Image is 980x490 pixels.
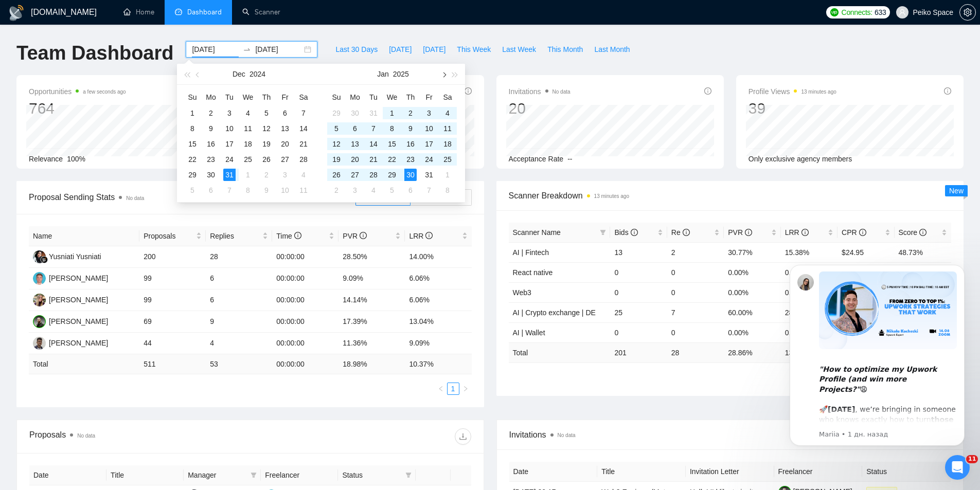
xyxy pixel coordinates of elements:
span: Relevance [29,155,63,163]
button: Last 30 Days [330,41,383,58]
div: [PERSON_NAME] [49,337,108,349]
td: 2025-01-15 [383,136,401,152]
a: React native [513,268,553,277]
td: 2025-02-06 [401,183,420,198]
li: 1 [447,383,459,395]
span: info-circle [944,87,951,95]
button: This Week [451,41,496,58]
span: download [455,432,471,441]
span: Scanner Breakdown [509,189,952,202]
span: left [438,386,444,392]
div: 6 [349,122,361,135]
div: 21 [367,153,380,166]
img: logo [8,5,25,21]
time: 13 minutes ago [801,89,836,95]
div: 10 [423,122,435,135]
td: 2025-01-20 [346,152,364,167]
div: 4 [242,107,254,119]
div: 5 [330,122,343,135]
span: Bids [614,228,637,237]
div: 14 [367,138,380,150]
span: filter [405,472,412,478]
div: 1 [441,169,454,181]
th: Tu [364,89,383,105]
td: 2025-01-21 [364,152,383,167]
div: 3 [423,107,435,119]
span: Dashboard [187,8,222,16]
td: 2025-02-04 [364,183,383,198]
span: info-circle [801,229,809,236]
td: 2024-12-25 [239,152,257,167]
button: 2024 [250,64,265,84]
div: 8 [242,184,254,196]
div: 11 [242,122,254,135]
th: We [383,89,401,105]
span: info-circle [859,229,866,236]
th: Mo [202,89,220,105]
h1: Team Dashboard [16,41,173,65]
div: 764 [29,99,126,118]
div: 15 [386,138,398,150]
span: filter [248,467,259,483]
th: Th [257,89,276,105]
img: DS [33,337,46,350]
td: 2025-01-24 [420,152,438,167]
th: Su [327,89,346,105]
div: 22 [186,153,199,166]
span: This Week [457,44,491,55]
span: Score [899,228,926,237]
img: DL [33,272,46,285]
div: 19 [330,153,343,166]
td: 2024-12-26 [257,152,276,167]
td: 2024-12-15 [183,136,202,152]
button: This Month [542,41,589,58]
div: 4 [367,184,380,196]
th: Su [183,89,202,105]
td: 2024-12-19 [257,136,276,152]
div: 🚀 , we’re bringing in someone who knows exactly how to turn into - and has done it at the highest... [45,105,183,195]
div: 28 [297,153,310,166]
a: DS[PERSON_NAME] [33,338,108,347]
td: 2024-12-08 [183,121,202,136]
div: 25 [242,153,254,166]
td: 2024-12-01 [183,105,202,121]
div: 19 [260,138,273,150]
td: 2025-01-13 [346,136,364,152]
span: swap-right [243,45,251,53]
td: 2025-01-01 [383,105,401,121]
td: 2025-01-19 [327,152,346,167]
th: Mo [346,89,364,105]
button: Last Month [589,41,635,58]
td: 2024-12-07 [294,105,313,121]
a: AI | Crypto exchange | DE [513,308,596,317]
b: real results [98,176,145,184]
td: 2025-01-04 [438,105,457,121]
img: Profile image for Mariia [23,25,40,41]
div: 22 [386,153,398,166]
td: 2025-02-07 [420,183,438,198]
td: 2025-01-01 [239,167,257,183]
div: 2 [404,107,417,119]
iframe: Intercom live chat [945,455,970,480]
button: 2025 [393,64,409,84]
button: download [455,428,471,445]
div: 12 [260,122,273,135]
div: 3 [349,184,361,196]
th: Th [401,89,420,105]
span: filter [251,472,257,478]
span: filter [598,225,608,240]
div: 5 [386,184,398,196]
div: 28 [367,169,380,181]
th: Proposals [139,226,206,246]
div: 6 [279,107,291,119]
img: MC [33,315,46,328]
td: 2025-01-03 [420,105,438,121]
span: LRR [785,228,809,237]
span: New [949,187,964,195]
td: 2024-12-12 [257,121,276,136]
td: 2025-01-09 [401,121,420,136]
div: 26 [260,153,273,166]
td: 2025-01-28 [364,167,383,183]
td: 2025-01-18 [438,136,457,152]
div: 3 [223,107,236,119]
